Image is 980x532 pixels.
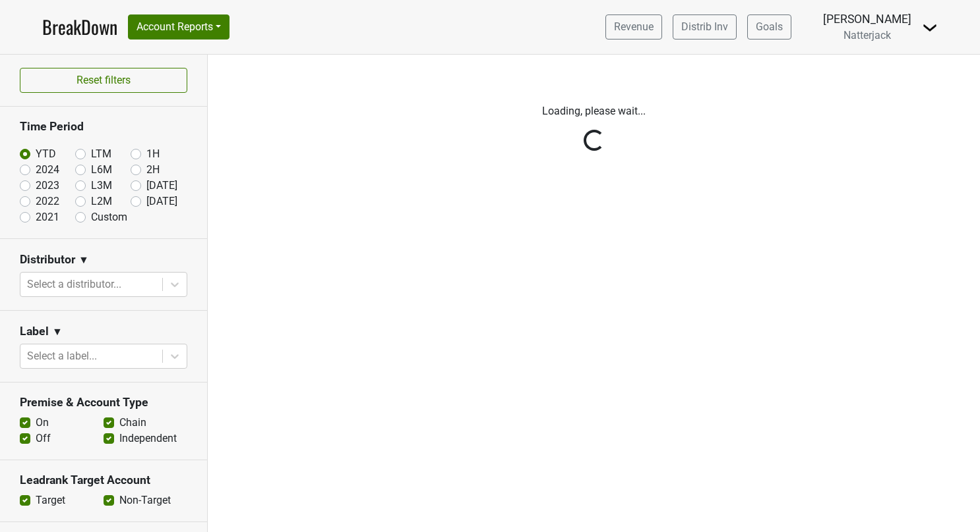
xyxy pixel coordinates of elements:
p: Loading, please wait... [228,103,960,119]
a: Distrib Inv [673,14,737,40]
div: [PERSON_NAME] [823,11,911,28]
img: Dropdown Menu [922,20,938,36]
a: Revenue [605,14,662,40]
a: BreakDown [42,13,117,41]
span: Natterjack [843,29,891,41]
a: Goals [747,14,791,40]
button: Account Reports [128,14,230,40]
